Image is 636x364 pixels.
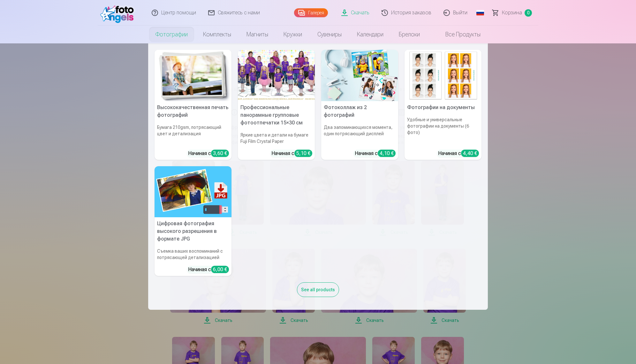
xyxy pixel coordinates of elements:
a: Брелоки [391,26,428,43]
h6: Яркие цвета и детали на бумаге Fuji Film Crystal Paper [238,129,315,147]
a: See all products [297,286,339,293]
h5: Фотографии на документы [405,101,481,114]
div: Начиная с [188,150,229,157]
div: Начиная с [271,150,312,157]
a: Календари [349,26,391,43]
span: 0 [525,9,532,17]
h5: Фотоколлаж из 2 фотографий [321,101,398,122]
h5: Высококачественная печать фотографий [155,101,231,122]
a: Галерея [294,8,328,17]
div: 4,10 € [378,150,396,157]
h5: Профессиональные панорамные групповые фотоотпечатки 15×30 см [238,101,315,129]
div: 5,10 € [294,150,312,157]
h6: Удобные и универсальные фотографии на документы (6 фото) [405,114,481,147]
div: Начиная с [355,150,396,157]
img: Цифровая фотография высокого разрешения в формате JPG [155,166,231,218]
img: Фотографии на документы [405,50,481,101]
img: Высококачественная печать фотографий [155,50,231,101]
img: /fa5 [100,3,137,23]
div: 3,60 € [211,150,229,157]
a: Профессиональные панорамные групповые фотоотпечатки 15×30 смЯркие цвета и детали на бумаге Fuji F... [238,50,315,160]
div: Начиная с [438,150,479,157]
a: Фотоколлаж из 2 фотографийФотоколлаж из 2 фотографийДва запоминающихся момента, один потрясающий ... [321,50,398,160]
img: Фотоколлаж из 2 фотографий [321,50,398,101]
div: Начиная с [188,266,229,273]
h5: Цифровая фотография высокого разрешения в формате JPG [155,217,231,245]
a: Цифровая фотография высокого разрешения в формате JPGЦифровая фотография высокого разрешения в фо... [155,166,231,276]
a: Все продукты [428,26,488,43]
span: Корзина [502,9,522,17]
div: 4,40 € [461,150,479,157]
a: Кружки [276,26,310,43]
a: Сувениры [310,26,349,43]
a: Комплекты [195,26,239,43]
h6: Два запоминающихся момента, один потрясающий дисплей [321,122,398,147]
a: Фотографии на документыФотографии на документыУдобные и универсальные фотографии на документы (6 ... [405,50,481,160]
div: See all products [297,282,339,297]
div: 6,00 € [211,266,229,273]
a: Магниты [239,26,276,43]
h6: Съемка ваших воспоминаний с потрясающей детализацией [155,245,231,263]
h6: Бумага 210gsm, потрясающий цвет и детализация [155,122,231,147]
a: Высококачественная печать фотографийВысококачественная печать фотографийБумага 210gsm, потрясающи... [155,50,231,160]
a: Фотографии [148,26,195,43]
